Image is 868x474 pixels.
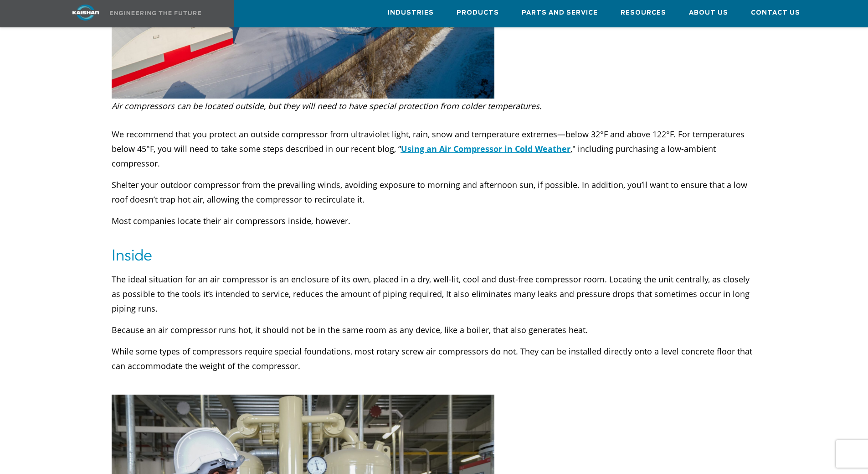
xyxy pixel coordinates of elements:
span: Air compressors can be located outside, but they will need to have special protection from colder... [112,100,542,111]
span: Resources [621,8,666,18]
h3: Inside [112,242,757,267]
span: Parts and Service [522,8,598,18]
a: Resources [621,0,666,25]
p: Because an air compressor runs hot, it should not be in the same room as any device, like a boile... [112,323,757,337]
a: Parts and Service [522,0,598,25]
a: Contact Us [751,0,800,25]
p: The ideal situation for an air compressor is an enclosure of its own, placed in a dry, well-lit, ... [112,272,757,316]
p: Most companies locate their air compressors inside, however. [112,214,757,228]
a: Industries [388,0,434,25]
span: About Us [689,8,728,18]
a: Products [457,0,499,25]
a: Using an Air Compressor in Cold Weather [401,143,570,154]
u: , [401,143,572,154]
img: kaishan logo [51,5,120,21]
a: About Us [689,0,728,25]
span: Contact Us [751,8,800,18]
p: While some types of compressors require special foundations, most rotary screw air compressors do... [112,344,757,373]
img: Engineering the future [110,11,201,15]
span: Products [457,8,499,18]
span: Industries [388,8,434,18]
p: We recommend that you protect an outside compressor from ultraviolet light, rain, snow and temper... [112,127,757,171]
p: Shelter your outdoor compressor from the prevailing winds, avoiding exposure to morning and after... [112,177,757,207]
